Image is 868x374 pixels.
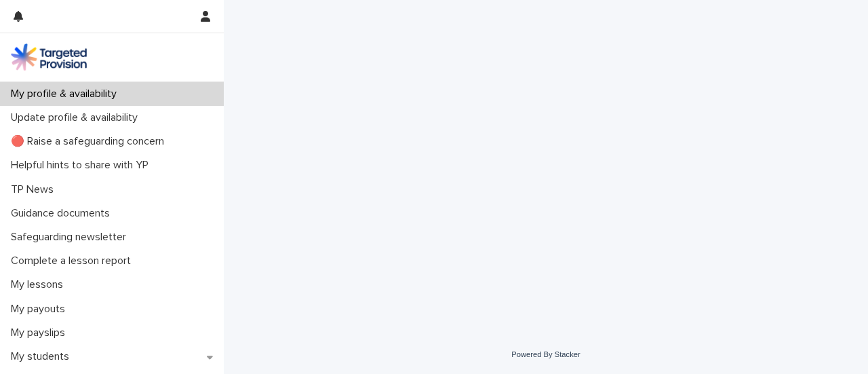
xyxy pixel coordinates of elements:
[5,183,64,196] p: TP News
[5,88,127,100] p: My profile & availability
[5,231,137,244] p: Safeguarding newsletter
[5,135,175,148] p: 🔴 Raise a safeguarding concern
[511,350,580,358] a: Powered By Stacker
[5,255,142,267] p: Complete a lesson report
[5,278,74,291] p: My lessons
[5,159,159,172] p: Helpful hints to share with YP
[5,350,80,363] p: My students
[5,326,76,339] p: My payslips
[11,43,87,71] img: M5nRWzHhSzIhMunXDL62
[5,207,121,220] p: Guidance documents
[5,111,149,124] p: Update profile & availability
[5,303,76,316] p: My payouts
